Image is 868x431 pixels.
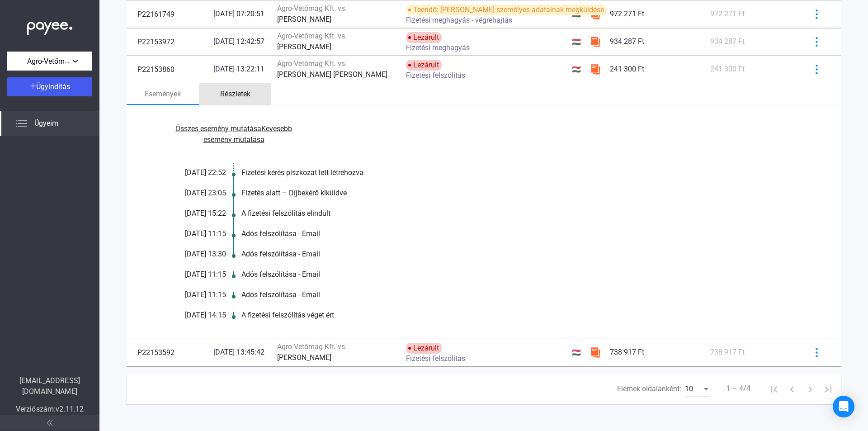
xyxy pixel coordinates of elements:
font: 738 917 Ft [610,348,644,356]
font: 241 300 Ft [710,65,745,73]
font: [DATE] 23:05 [185,189,226,197]
font: Fizetési meghagyás - végrehajtás [406,16,512,24]
font: [DATE] 12:42:57 [213,37,264,46]
font: Lezárult [413,61,439,69]
button: Első oldal [765,380,783,398]
img: arrow-double-left-grey.svg [47,420,52,426]
font: Fizetési felszólítás [406,71,465,80]
button: kékebb [807,32,826,51]
button: Előző oldal [783,380,801,398]
font: P22153592 [137,348,175,357]
font: 972 271 Ft [610,9,644,18]
font: 738 917 Ft [710,348,745,356]
font: Lezárult [413,344,439,352]
font: Adós felszólítása - Email [241,229,320,238]
font: [DATE] 22:52 [185,168,226,177]
font: [DATE] 11:15 [185,270,226,279]
font: Agro-Vetőmag Kft. vs. [277,59,347,68]
font: Verziószám: [16,405,56,413]
img: white-payee-white-dot.svg [27,17,72,35]
img: kékebb [812,37,821,47]
img: szamlazzhu-mini [590,347,601,358]
font: v2.11.12 [56,405,84,413]
font: [DATE] 11:15 [185,229,226,238]
div: Intercom Messenger megnyitása [833,396,854,417]
font: [PERSON_NAME] [277,15,331,24]
font: Agro-Vetőmag Kft. vs. [277,32,347,40]
font: Fizetési felszólítás [406,354,465,363]
button: Ügyindítás [7,77,92,96]
font: 934 287 Ft [610,37,644,46]
font: Teendő: [PERSON_NAME] személyes adatainak megküldése [413,5,604,14]
font: [DATE] 13:45:42 [213,348,264,356]
img: kékebb [812,9,821,19]
button: Agro-Vetőmag Kft. [7,52,92,71]
font: [PERSON_NAME] [277,43,331,51]
font: [DATE] 14:15 [185,311,226,319]
font: [DATE] 07:20:51 [213,9,264,18]
font: 🇭🇺 [572,65,581,74]
font: 934 287 Ft [710,37,745,46]
font: Lezárult [413,33,439,42]
img: szamlazzhu-mini [590,36,601,47]
font: [DATE] 13:22:11 [213,65,264,73]
font: P22153972 [137,38,175,46]
mat-select: Elemek oldalanként: [685,384,710,394]
font: Elemek oldalanként: [617,384,681,393]
img: plus-white.svg [30,83,36,89]
font: Agro-Vetőmag Kft. vs. [277,342,347,351]
font: 🇭🇺 [572,38,581,46]
font: A fizetési felszólítás elindult [241,209,330,218]
font: Agro-Vetőmag Kft. vs. [277,4,347,13]
font: Kevesebb esemény mutatása [203,124,292,144]
font: Részletek [220,90,250,98]
font: Ügyeim [34,119,58,128]
font: Fizetés alatt – Díjbekérő kiküldve [241,189,347,197]
font: [DATE] 15:22 [185,209,226,218]
font: [DATE] 13:30 [185,250,226,258]
font: 🇭🇺 [572,348,581,357]
font: [DATE] 11:15 [185,290,226,299]
font: Fizetési kérés piszkozat lett létrehozva [241,168,363,177]
font: P22153860 [137,65,175,74]
button: kékebb [807,5,826,24]
font: Agro-Vetőmag Kft. [27,57,86,66]
button: Következő oldal [801,380,819,398]
img: kékebb [812,348,821,357]
font: 972 271 Ft [710,9,745,18]
button: Utolsó oldal [819,380,837,398]
button: kékebb [807,60,826,79]
button: kékebb [807,343,826,362]
font: [PERSON_NAME] [PERSON_NAME] [277,70,387,79]
font: P22161749 [137,10,175,19]
font: Adós felszólítása - Email [241,290,320,299]
font: Adós felszólítása - Email [241,250,320,258]
font: Összes esemény mutatása [175,124,261,133]
font: [EMAIL_ADDRESS][DOMAIN_NAME] [19,376,80,396]
font: Események [145,90,181,98]
font: 10 [685,384,693,393]
font: [PERSON_NAME] [277,353,331,362]
img: list.svg [16,118,27,129]
font: Adós felszólítása - Email [241,270,320,279]
font: 241 300 Ft [610,65,644,73]
font: Fizetési meghagyás [406,43,470,52]
font: 1 – 4/4 [726,384,750,393]
img: szamlazzhu-mini [590,64,601,75]
font: A fizetési felszólítás véget ért [241,311,334,319]
font: Ügyindítás [36,82,70,91]
img: kékebb [812,65,821,74]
